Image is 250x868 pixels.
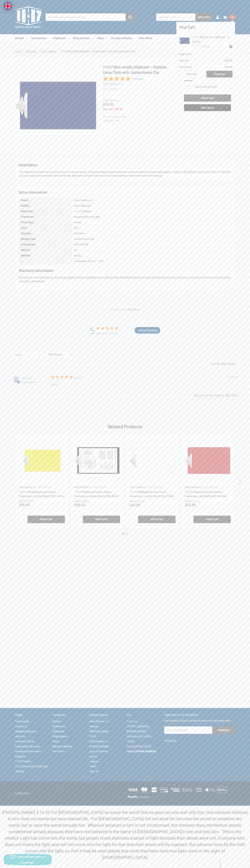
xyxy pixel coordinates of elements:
div: great [75,375,82,380]
a: Ruby Paulina LLC. [103,82,124,85]
a: Engineering Office and Workspace Information Magazine [15,745,41,758]
div: 5 out of 5 stars [51,375,73,378]
div: Panel Type: [19,220,72,225]
p: © 2025 11x17 [15,792,123,795]
a: Free Offers [52,750,65,753]
span: $35.00 [115,108,122,111]
button: Add to Cart [195,13,212,21]
h2: Related Products [15,423,235,430]
h2: Description [19,162,231,168]
h5: Pages [15,713,49,717]
a: Company Policies [15,740,35,743]
dt: Condition: [103,119,114,123]
h2: Extra Information [19,190,231,195]
a: Contact Us [15,725,27,728]
span: $35.00 [225,59,232,63]
div: Brand: [19,198,72,203]
img: 11x17 Clipboard Acrylic Panel Featuring a Jumbo Board Clip Red [185,438,231,483]
input: Add to Cart [83,516,120,523]
input: Add to Cart [28,516,65,523]
div: Sold By: [19,203,72,209]
a: Filing Systems [73,34,93,42]
p: Ruby Paulina LLC. [130,485,148,489]
div: Based on 1 review [96,331,118,335]
a: Ruby Paulina LLC. [90,720,110,723]
span: 1 [230,14,235,20]
a: Check out [206,71,232,78]
p: Get the latest updates on new products and upcoming sales [164,719,235,723]
div: MSRP [19,499,26,503]
a: Accent [90,755,97,758]
a: 11x17 Folders [15,760,31,763]
span: Atlanta C. [21,376,33,380]
p: [PERSON_NAME] 3:16-20 For [DEMOGRAPHIC_DATA] so loved the world that he gave his one and only Son... [2,809,248,861]
img: 11x17 Clipboard Acrylic Panel Featuring a Jumbo Board Clip Blue [15,64,97,146]
div: 11x17 (Tabloid) [72,209,231,214]
p: We warranty the product for Six (6) months against defects caused by poor craftsmanship, defectiv... [19,276,231,283]
span: Verified Buyer [21,381,37,384]
input: Add to Cart [184,94,231,102]
a: Call us: [PHONE_NUMBER] [127,750,156,753]
h5: Categories [52,713,86,717]
span: $70.00 [110,99,118,102]
span: 1 Review [132,76,143,81]
a: View All [90,770,98,773]
span: Home [15,50,21,53]
div: Environment: [19,242,72,247]
div: Color: [19,225,72,231]
img: 11x17 Clipboard Acrylic Panel Featuring a Jumbo Board Clip Yellow [19,449,65,472]
span: 1 [231,52,232,56]
a: Ruby Paulina LLC [90,740,109,743]
p: SKU: 542140 [38,485,51,489]
a: 1 [223,13,235,22]
input: Your email address [164,726,212,734]
a: 11x17 Blue Acrylic Clipboard – D… [192,36,231,39]
h5: Follow Us [164,739,235,743]
p: Ruby Paulina LLC. [19,485,37,489]
a: 11x17 Clipboard Acrylic Panel Featuring a Jumbo Board Clip White [130,438,175,483]
span: Sort by: [211,362,220,365]
a: 11x17 Clipboard Acrylic Panel Featuring a Jumbo Board Clip Black [74,438,120,483]
button: 2 of 2 [126,533,128,535]
div: Office & Field [72,242,231,247]
button: This review was not helpful [232,393,235,397]
div: [DATE] [229,375,237,379]
h2: Warranty Information [19,268,231,273]
div: Binding Type: [19,236,72,242]
div: MSRP [185,499,192,503]
h5: Subscribe to our newsletter [164,713,235,717]
a: Filing Systems [52,735,68,738]
span: $35.00 [225,65,232,69]
a: 11x17 Clipboard Acrylic Panel Featuring a Jumbo Board Clip Red [185,490,227,498]
span: $35.00 [103,102,114,107]
div: Blue [72,225,231,231]
a: Accessories [52,725,66,728]
iframe: Google Customer Reviews [221,858,250,868]
div: Orientation: [19,214,72,220]
input: Search by keyword, brand or SKU [46,13,135,21]
span: Subtotal: [179,59,189,63]
button: Previous [7,477,14,487]
img: duty and tax information for United Kingdom [4,2,12,10]
span: You save [103,108,114,111]
span: 11x17 Blue Acrylic Clipboard – Durable, Extra-Thick with Jumbo Board Clip [61,50,135,53]
span: $70.00 [192,500,200,503]
a: Binders [15,34,27,42]
div: Your Cart [179,24,232,33]
a: 11x17 (Tabloid) [41,50,56,53]
a: 11x17 Clipboard Acrylic Panel Featuring a Jumbo Board Clip Yellow [19,490,65,498]
h1: 11x17 Blue Acrylic Clipboard – Durable, Extra-Thick with Jumbo Board Clip [103,64,174,75]
p: SKU: 542180 [149,485,162,489]
a: Binders [52,720,61,723]
div: Bound on Shortest Side [72,214,231,220]
dd: 816628011980 [103,115,172,119]
a: About Us [15,735,25,738]
input: Add to Cart [138,516,175,523]
a: 11x17 Clipboard Acrylic Panel Featuring a Jumbo Board Clip Yellow [19,438,65,483]
p: SKU: 542160 [204,485,217,489]
div: 5 [90,324,95,336]
address: 11x17 Inc. [STREET_ADDRESS][PERSON_NAME] [GEOGRAPHIC_DATA] 75766 [GEOGRAPHIC_DATA] [127,719,160,749]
